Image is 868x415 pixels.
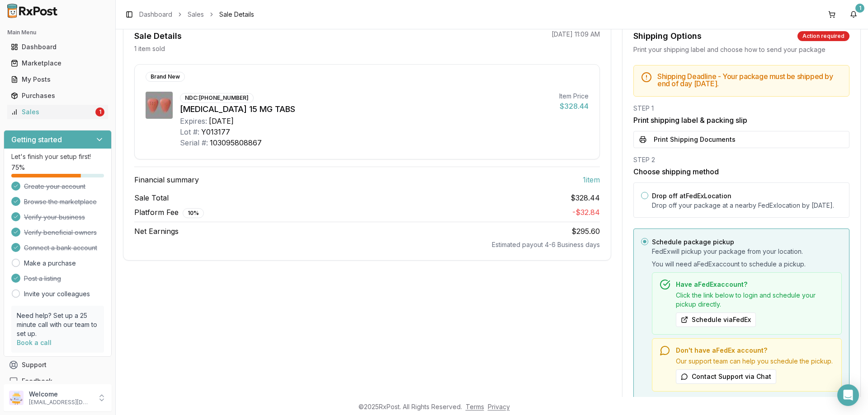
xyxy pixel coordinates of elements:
h5: Shipping Deadline - Your package must be shipped by end of day [DATE] . [657,73,842,87]
p: [DATE] 11:09 AM [552,30,600,39]
span: Don't have a FedEx account? [676,346,767,355]
button: Contact Support via Chat [676,369,776,384]
a: My Posts [7,71,108,88]
img: Steglatro 15 MG TABS [146,92,173,119]
div: [DATE] [209,116,234,126]
button: Feedback [4,373,112,389]
span: Click the link below to login and schedule your pickup directly. [676,291,834,309]
div: 1 [95,107,104,117]
p: [EMAIL_ADDRESS][DOMAIN_NAME] [29,399,92,406]
div: My Posts [11,75,104,84]
button: Purchases [4,89,112,103]
a: Privacy [488,403,510,410]
div: Sale Details [134,30,182,42]
a: Dashboard [139,10,172,19]
span: 1 item [583,174,600,185]
a: Sales [188,10,204,19]
div: Brand New [146,72,185,82]
div: Sales [11,107,94,117]
span: Feedback [22,377,52,386]
p: 1 item sold [134,44,165,53]
p: Welcome [29,390,92,399]
div: 103095808867 [210,137,262,148]
button: Support [4,357,112,373]
p: FedEx will pickup your package from your location. [652,247,842,256]
a: Sales1 [7,104,108,120]
a: Terms [466,403,484,410]
img: User avatar [9,391,24,405]
div: Print your shipping label and choose how to send your package [633,45,849,54]
span: Browse the marketplace [24,197,97,206]
span: Have a FedEx account? [676,280,747,289]
div: [MEDICAL_DATA] 15 MG TABS [180,103,552,116]
div: Purchases [11,91,104,100]
a: Make a purchase [24,259,76,268]
p: Need help? Set up a 25 minute call with our team to set up. [17,311,99,338]
span: Verify your business [24,213,85,222]
span: 75 % [11,163,25,172]
span: Our support team can help you schedule the pickup. [676,357,833,366]
div: Open Intercom Messenger [837,384,859,406]
button: Marketplace [4,56,112,70]
div: STEP 1 [633,104,849,113]
div: Serial #: [180,137,208,148]
span: Net Earnings [134,226,179,237]
button: My Posts [4,72,112,87]
div: 10 % [183,208,204,218]
div: Estimated payout 4-6 Business days [134,240,600,249]
button: Schedule viaFedEx [676,312,756,327]
button: 1 [846,7,861,22]
button: Print Shipping Documents [633,131,849,148]
p: Drop off your package at a nearby FedEx location by [DATE] . [652,201,842,210]
a: Marketplace [7,55,108,71]
span: Financial summary [134,174,199,185]
div: $328.44 [559,101,589,112]
a: Book a call [17,339,52,346]
img: RxPost Logo [4,4,61,18]
p: Let's finish your setup first! [11,152,104,161]
span: You will need a FedEx account to schedule a pickup. [652,260,842,269]
span: $295.60 [571,227,600,236]
h2: Main Menu [7,29,108,36]
span: Post a listing [24,274,61,283]
div: Expires: [180,116,207,126]
button: Sales1 [4,105,112,119]
span: - $32.84 [572,208,600,217]
div: Marketplace [11,59,104,68]
nav: breadcrumb [139,10,254,19]
div: Lot #: [180,126,199,137]
label: Schedule package pickup [652,238,734,246]
div: 1 [855,4,864,13]
h3: Print shipping label & packing slip [633,115,849,126]
div: Y013177 [201,126,230,137]
h3: Getting started [11,134,62,145]
button: Dashboard [4,40,112,54]
div: STEP 2 [633,155,849,164]
div: Shipping Options [633,30,702,42]
a: Invite your colleagues [24,289,90,298]
span: Sale Details [219,10,254,19]
div: Item Price [559,92,589,101]
div: Action required [797,31,849,41]
span: Verify beneficial owners [24,228,97,237]
label: Drop off at FedEx Location [652,192,731,200]
span: Create your account [24,182,85,191]
div: Dashboard [11,42,104,51]
span: $328.44 [571,192,600,203]
div: NDC: [PHONE_NUMBER] [180,93,254,103]
span: Platform Fee [134,207,204,218]
h3: Choose shipping method [633,166,849,177]
a: Purchases [7,88,108,104]
span: Sale Total [134,192,169,203]
span: Connect a bank account [24,243,97,252]
a: Dashboard [7,39,108,55]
